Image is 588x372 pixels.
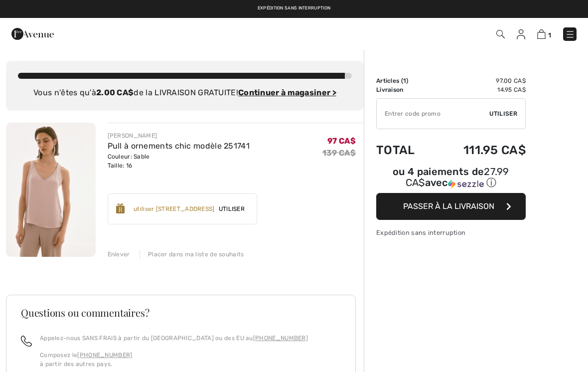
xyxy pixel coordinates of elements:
div: Vous n'êtes qu'à de la LIVRAISON GRATUITE! [18,87,352,99]
p: Composez le à partir des autres pays. [40,351,308,369]
div: ou 4 paiements de27.99 CA$avecSezzle Cliquez pour en savoir plus sur Sezzle [376,167,526,193]
span: Utiliser [489,109,517,118]
button: Passer à la livraison [376,193,526,220]
span: 97 CA$ [327,136,356,146]
a: [PHONE_NUMBER] [253,335,308,342]
td: Articles ( ) [376,76,434,85]
span: 1 [548,31,551,39]
td: Livraison [376,85,434,94]
div: ou 4 paiements de avec [376,167,526,189]
span: Utiliser [215,204,249,213]
a: Continuer à magasiner > [238,88,336,97]
div: Enlever [108,250,130,259]
h3: Questions ou commentaires? [21,308,341,318]
s: 139 CA$ [322,148,356,158]
div: utiliser [STREET_ADDRESS] [134,204,215,213]
span: 1 [403,77,406,84]
div: Couleur: Sable Taille: 16 [108,152,250,170]
p: Appelez-nous SANS FRAIS à partir du [GEOGRAPHIC_DATA] ou des EU au [40,334,308,343]
td: 111.95 CA$ [434,133,526,167]
span: 27.99 CA$ [406,166,509,188]
td: 14.95 CA$ [434,85,526,94]
img: Pull à ornements chic modèle 251741 [6,123,96,257]
td: Total [376,133,434,167]
div: Placer dans ma liste de souhaits [140,250,244,259]
img: Panier d'achat [537,29,546,39]
a: 1ère Avenue [11,28,54,38]
span: Passer à la livraison [403,201,494,211]
div: [PERSON_NAME] [108,131,250,140]
img: Reward-Logo.svg [116,203,125,213]
img: 1ère Avenue [11,24,54,44]
img: call [21,336,32,347]
a: [PHONE_NUMBER] [77,352,132,359]
a: Pull à ornements chic modèle 251741 [108,141,250,151]
td: 97.00 CA$ [434,76,526,85]
img: Sezzle [448,180,484,188]
input: Code promo [377,99,489,129]
a: 1 [537,28,551,40]
img: Menu [565,29,575,39]
div: Expédition sans interruption [376,228,526,237]
img: Mes infos [517,29,525,39]
strong: 2.00 CA$ [96,88,134,97]
img: Recherche [496,30,505,38]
